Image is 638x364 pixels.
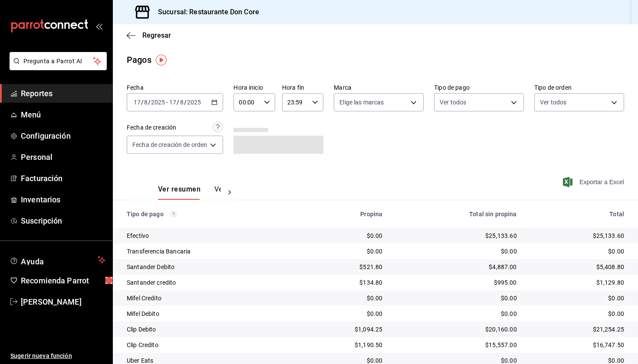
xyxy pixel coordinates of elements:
button: Regresar [127,31,171,39]
label: Hora inicio [233,84,275,91]
span: Recomienda Parrot [21,275,105,286]
span: Ayuda [21,255,94,265]
div: $0.00 [531,309,624,318]
input: -- [169,99,177,106]
div: $0.00 [531,247,624,256]
span: Facturación [21,172,105,184]
span: Menú [21,109,105,120]
div: Clip Debito [127,325,291,334]
div: $5,408.80 [531,263,624,271]
div: Mifel Credito [127,294,291,302]
div: $521.80 [305,263,383,271]
div: Tipo de pago [127,211,291,218]
span: / [148,99,151,106]
div: $25,133.60 [396,231,516,240]
div: $1,129.80 [531,278,624,287]
span: Personal [21,151,105,163]
span: Ver todos [540,98,566,107]
div: $0.00 [396,294,516,302]
div: $134.80 [305,278,383,287]
input: -- [133,99,141,106]
span: Ver todos [440,98,466,107]
span: Pregunta a Parrot AI [23,57,93,66]
input: ---- [187,99,201,106]
input: -- [144,99,148,106]
a: Pregunta a Parrot AI [6,63,107,72]
span: Suscripción [21,215,105,227]
div: $15,557.00 [396,341,516,349]
div: $4,887.00 [396,263,516,271]
input: ---- [151,99,165,106]
div: $20,160.00 [396,325,516,334]
h3: Sucursal: Restaurante Don Core [151,7,259,17]
div: $0.00 [396,309,516,318]
label: Tipo de orden [534,84,624,91]
div: Santander Debito [127,263,291,271]
button: open_drawer_menu [95,23,102,29]
div: $0.00 [305,309,383,318]
span: / [141,99,144,106]
span: Sugerir nueva función [10,351,105,361]
div: Pagos [127,53,151,66]
span: Elige las marcas [339,98,384,107]
span: / [184,99,187,106]
div: Propina [305,211,383,218]
div: Transferencia Bancaria [127,247,291,256]
div: Santander credito [127,278,291,287]
div: navigation tabs [158,185,221,200]
div: $25,133.60 [531,231,624,240]
span: Configuración [21,130,105,142]
div: $16,747.50 [531,341,624,349]
label: Fecha [127,84,223,91]
div: $21,254.25 [531,325,624,334]
button: Pregunta a Parrot AI [10,52,107,70]
div: Mifel Debito [127,309,291,318]
div: $0.00 [396,247,516,256]
div: Fecha de creación [127,123,176,132]
input: -- [180,99,184,106]
span: Reportes [21,88,105,99]
div: $995.00 [396,278,516,287]
button: Ver resumen [158,185,201,200]
span: Regresar [142,31,171,39]
span: Fecha de creación de orden [132,140,207,149]
label: Hora fin [282,84,323,91]
div: Efectivo [127,231,291,240]
span: [PERSON_NAME] [21,296,105,308]
div: $0.00 [305,294,383,302]
div: $1,094.25 [305,325,383,334]
span: - [166,99,168,106]
button: Exportar a Excel [565,177,624,187]
label: Tipo de pago [434,84,524,91]
div: $0.00 [305,247,383,256]
div: Total [531,211,624,218]
div: $0.00 [305,231,383,240]
button: Ver pagos [214,185,247,200]
img: Tooltip marker [156,55,167,65]
div: $1,190.50 [305,341,383,349]
svg: Los pagos realizados con Pay y otras terminales son montos brutos. [171,211,177,217]
div: Clip Credito [127,341,291,349]
div: Total sin propina [396,211,516,218]
span: / [177,99,179,106]
div: $0.00 [531,294,624,302]
span: Inventarios [21,194,105,205]
label: Marca [334,84,424,91]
